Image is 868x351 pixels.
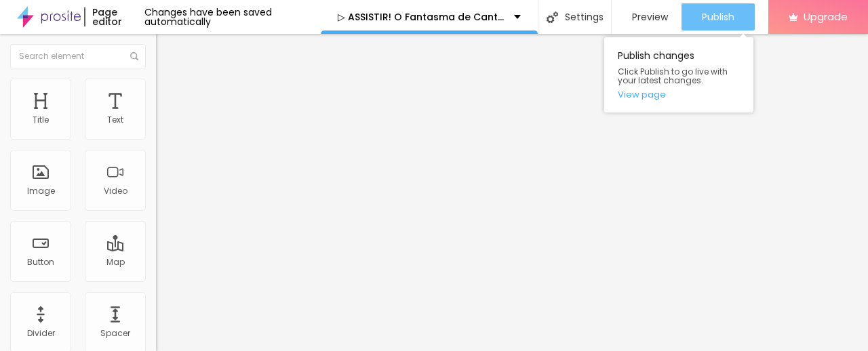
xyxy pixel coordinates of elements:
p: ▷ ASSISTIR! O Fantasma de Canterville 【2025】 Filme Completo Dublaado Online [338,12,504,22]
div: Divider [27,329,55,338]
div: Video [104,186,127,196]
div: Publish changes [604,37,753,112]
div: Button [27,257,54,267]
div: Title [33,115,49,125]
input: Search element [10,44,146,68]
div: Text [107,115,123,125]
button: Publish [682,3,755,30]
span: Upgrade [804,11,848,22]
a: View page [618,90,740,99]
span: Click Publish to go live with your latest changes. [618,67,740,85]
div: Map [106,257,125,267]
div: Changes have been saved automatically [144,7,321,26]
div: Spacer [100,329,130,338]
iframe: Editor [156,34,868,351]
img: Icone [547,12,558,23]
span: Preview [632,12,668,22]
img: Icone [130,52,138,60]
div: Page editor [84,7,144,26]
button: Preview [612,3,682,30]
div: Image [27,186,55,196]
span: Publish [702,12,734,22]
